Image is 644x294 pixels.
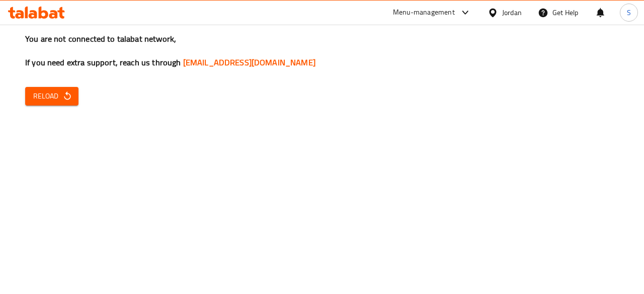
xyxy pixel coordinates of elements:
[33,90,70,103] span: Reload
[502,7,522,18] div: Jordan
[25,33,619,68] h3: You are not connected to talabat network, If you need extra support, reach us through
[183,55,315,70] a: [EMAIL_ADDRESS][DOMAIN_NAME]
[393,7,455,19] div: Menu-management
[627,7,631,18] span: S
[25,87,78,106] button: Reload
